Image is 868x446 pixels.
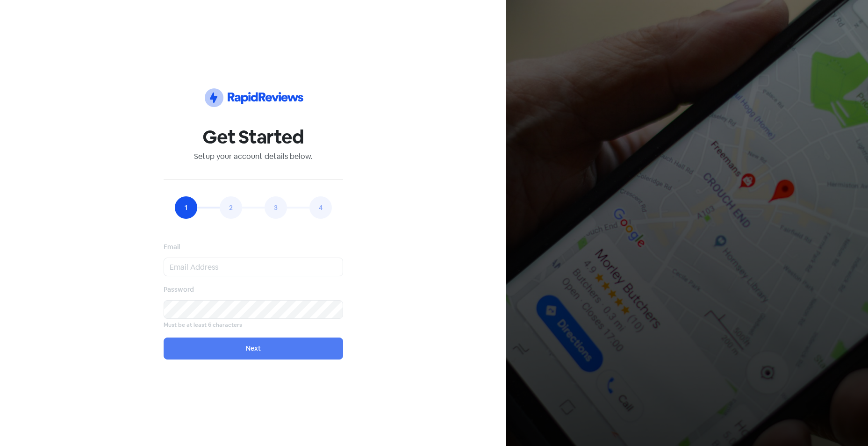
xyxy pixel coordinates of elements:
[309,196,332,219] a: 4
[164,258,343,276] input: Email Address
[164,242,180,252] label: Email
[175,196,197,219] a: 1
[164,126,343,148] h1: Get Started
[194,151,313,161] span: Setup your account details below.
[164,321,242,330] small: Must be at least 6 characters
[265,196,287,219] a: 3
[164,285,194,295] label: Password
[220,196,242,219] a: 2
[164,338,343,360] button: Next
